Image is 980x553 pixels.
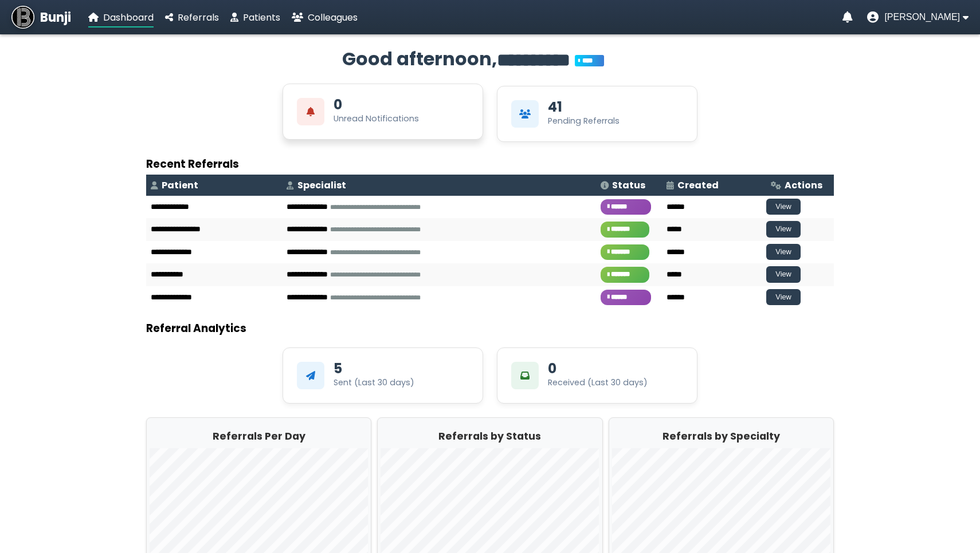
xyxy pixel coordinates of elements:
button: User menu [867,11,969,23]
a: Patients [230,10,280,25]
th: Patient [146,175,282,196]
th: Status [596,175,662,196]
button: View [766,221,801,238]
button: View [766,289,801,306]
div: Sent (Last 30 days) [334,377,414,389]
div: Unread Notifications [334,113,419,125]
h3: Referral Analytics [146,320,834,337]
h2: Referrals by Status [381,429,599,444]
div: 0 [334,98,342,112]
span: Colleagues [308,11,358,24]
span: Dashboard [103,11,154,24]
span: [PERSON_NAME] [884,12,960,22]
th: Created [662,175,766,196]
h2: Referrals Per Day [150,429,368,444]
span: Bunji [40,8,71,27]
button: View [766,244,801,260]
h3: Recent Referrals [146,156,834,172]
a: Bunji [11,6,71,29]
span: Patients [243,11,280,24]
span: Referrals [178,11,219,24]
a: Notifications [842,11,853,23]
a: Colleagues [292,10,358,25]
div: View Pending Referrals [497,86,697,142]
div: Pending Referrals [548,115,620,127]
th: Actions [766,175,834,196]
div: 0 [548,362,556,376]
span: You’re on Plus! [575,55,604,66]
a: Dashboard [88,10,154,25]
th: Specialist [282,175,597,196]
div: 5Sent (Last 30 days) [283,347,483,404]
div: Received (Last 30 days) [548,377,648,389]
div: 0Received (Last 30 days) [497,347,697,404]
h2: Referrals by Specialty [612,429,830,444]
a: Referrals [165,10,219,25]
img: Bunji Dental Referral Management [11,6,34,29]
div: 41 [548,100,562,114]
h2: Good afternoon, [146,45,834,74]
div: View Unread Notifications [283,84,483,140]
div: 5 [334,362,342,376]
button: View [766,199,801,215]
button: View [766,266,801,283]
